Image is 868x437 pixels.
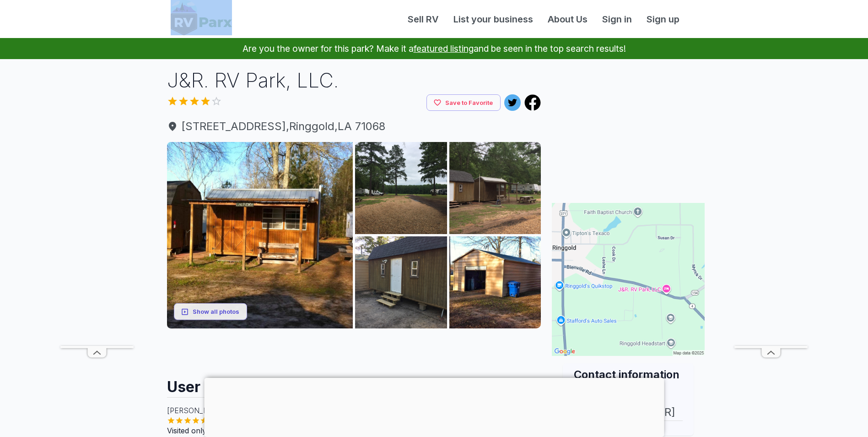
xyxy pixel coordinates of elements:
[167,328,541,370] iframe: Advertisement
[449,236,541,328] img: AAcXr8pXpYeURv0gKpVpWW0uANJre4mMFjLwMR2YgoeIjP4JhjGeWSMY3xlAeo-UuCITwYcgUv1JrQ3jMMv6B-xBpI59Z5toZ...
[446,12,540,26] a: List your business
[167,370,541,397] h2: User Reviews
[552,203,705,356] img: Map for J&R. RV Park, LLC.
[167,405,541,416] p: [PERSON_NAME]
[574,367,683,382] h2: Contact information
[60,71,134,346] iframe: Advertisement
[734,71,808,346] iframe: Advertisement
[11,38,857,59] p: Are you the owner for this park? Make it a and be seen in the top search results!
[167,425,541,436] p: Visited only
[552,66,705,181] iframe: Advertisement
[540,12,595,26] a: About Us
[400,12,446,26] a: Sell RV
[204,378,664,435] iframe: Advertisement
[355,142,447,234] img: AAcXr8rSyQDsRGYeSntg5hBqpkUSQdz6bqMbJ236RU9cl3t6IhSoPjbgGTrlrNUlqJYC8_QF-Mr1OdmIN5WBCNIXHi0A2HvUI...
[449,142,541,234] img: AAcXr8o4gDYxpKxKpLX6da2dUC_u6-If7g2CE25N7NI9P90Gh7GOdf6i4Gjt9uqqdcErim_qmr1LKLL-Ll-bm1ij02M0lRh6W...
[174,303,247,320] button: Show all photos
[167,142,353,328] img: AAcXr8qIYWB1mmwQw2Msz1QfYO5-qTg1ND9TvavzRZVDcSMYOEGS-E1VtFMC6uxT91YfC2NKiStEbEZCGP0KFW4gJRtiGv-qT...
[595,12,639,26] a: Sign in
[426,94,501,111] button: Save to Favorite
[414,43,474,54] a: featured listing
[167,118,541,135] span: [STREET_ADDRESS] , Ringgold , LA 71068
[355,236,447,328] img: AAcXr8qpmb9rqu7P7hrGWTeLKczupUfP-Ox7x72smrlkWIBjsw2JNj6w0M9ybk-XWG9Vl5rQP6Jh7tC61ToVlvtyLKm9CiO7H...
[167,118,541,135] a: [STREET_ADDRESS],Ringgold,LA 71068
[639,12,687,26] a: Sign up
[167,66,541,94] h1: J&R. RV Park, LLC.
